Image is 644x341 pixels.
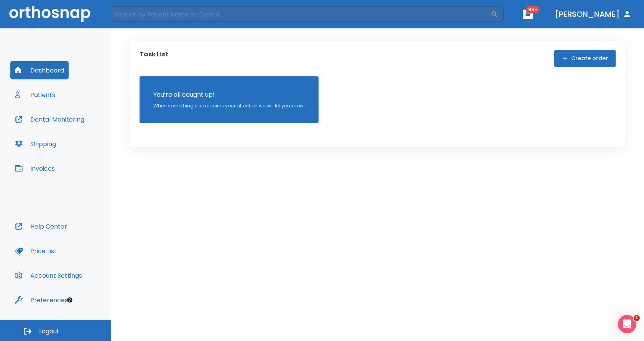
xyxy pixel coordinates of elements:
[10,159,59,178] button: Invoices
[10,291,72,309] button: Preferences
[10,86,60,104] button: Patients
[10,61,69,79] button: Dashboard
[10,217,72,236] button: Help Center
[10,242,61,260] button: Price List
[554,50,616,67] button: Create order
[153,90,305,99] p: You’re all caught up!
[10,266,87,285] button: Account Settings
[10,135,61,153] button: Shipping
[10,110,89,128] button: Dental Monitoring
[110,7,491,22] input: Search by Patient Name or Case #
[153,102,305,109] p: When something else requires your attention we will let you know!
[618,315,636,333] iframe: Intercom live chat
[140,50,168,67] p: Task List
[526,6,540,13] span: 99+
[634,315,640,321] span: 1
[552,7,635,21] button: [PERSON_NAME]
[66,297,73,303] div: Tooltip anchor
[39,327,59,336] span: Logout
[9,6,90,22] img: Orthosnap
